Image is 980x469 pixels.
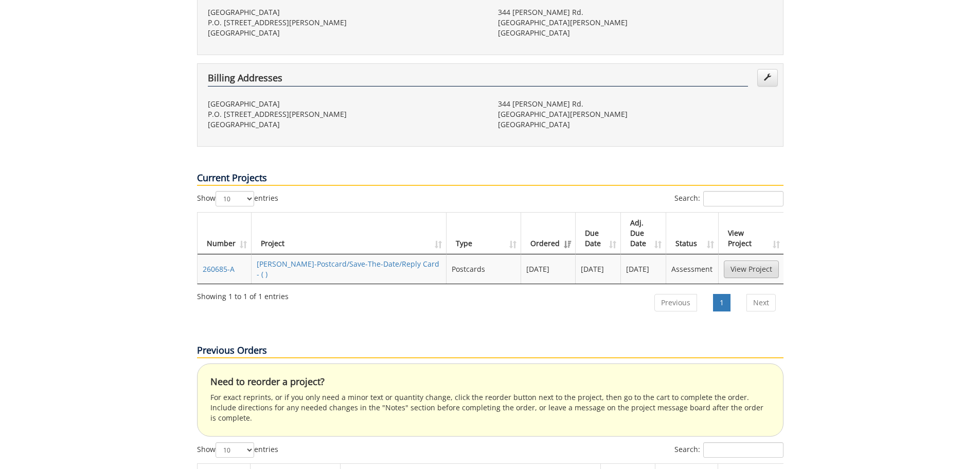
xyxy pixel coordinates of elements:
[757,69,778,86] a: Edit Addresses
[498,7,773,18] p: 344 [PERSON_NAME] Rd.
[498,28,773,38] p: [GEOGRAPHIC_DATA]
[197,344,783,358] p: Previous Orders
[198,213,252,254] th: Number: activate to sort column ascending
[447,213,521,254] th: Type: activate to sort column ascending
[498,109,773,119] p: [GEOGRAPHIC_DATA][PERSON_NAME]
[208,99,483,109] p: [GEOGRAPHIC_DATA]
[210,377,770,387] h4: Need to reorder a project?
[210,392,770,423] p: For exact reprints, or if you only need a minor text or quantity change, click the reorder button...
[197,191,278,206] label: Show entries
[498,119,773,130] p: [GEOGRAPHIC_DATA]
[719,213,784,254] th: View Project: activate to sort column ascending
[674,442,783,458] label: Search:
[197,442,278,458] label: Show entries
[498,18,773,28] p: [GEOGRAPHIC_DATA][PERSON_NAME]
[208,119,483,130] p: [GEOGRAPHIC_DATA]
[621,213,666,254] th: Adj. Due Date: activate to sort column ascending
[576,213,621,254] th: Due Date: activate to sort column ascending
[746,294,776,311] a: Next
[208,7,483,18] p: [GEOGRAPHIC_DATA]
[621,254,666,284] td: [DATE]
[498,99,773,109] p: 344 [PERSON_NAME] Rd.
[216,191,254,206] select: Showentries
[674,191,783,206] label: Search:
[724,260,779,278] a: View Project
[208,28,483,38] p: [GEOGRAPHIC_DATA]
[703,191,783,206] input: Search:
[197,287,289,302] div: Showing 1 to 1 of 1 entries
[208,73,748,86] h4: Billing Addresses
[521,213,576,254] th: Ordered: activate to sort column ascending
[208,109,483,119] p: P.O. [STREET_ADDRESS][PERSON_NAME]
[521,254,576,284] td: [DATE]
[257,259,439,279] a: [PERSON_NAME]-Postcard/Save-The-Date/Reply Card - ( )
[216,442,254,458] select: Showentries
[666,254,718,284] td: Assessment
[713,294,730,311] a: 1
[703,442,783,458] input: Search:
[252,213,447,254] th: Project: activate to sort column ascending
[654,294,697,311] a: Previous
[447,254,521,284] td: Postcards
[576,254,621,284] td: [DATE]
[203,264,235,274] a: 260685-A
[208,18,483,28] p: P.O. [STREET_ADDRESS][PERSON_NAME]
[666,213,718,254] th: Status: activate to sort column ascending
[197,171,783,186] p: Current Projects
